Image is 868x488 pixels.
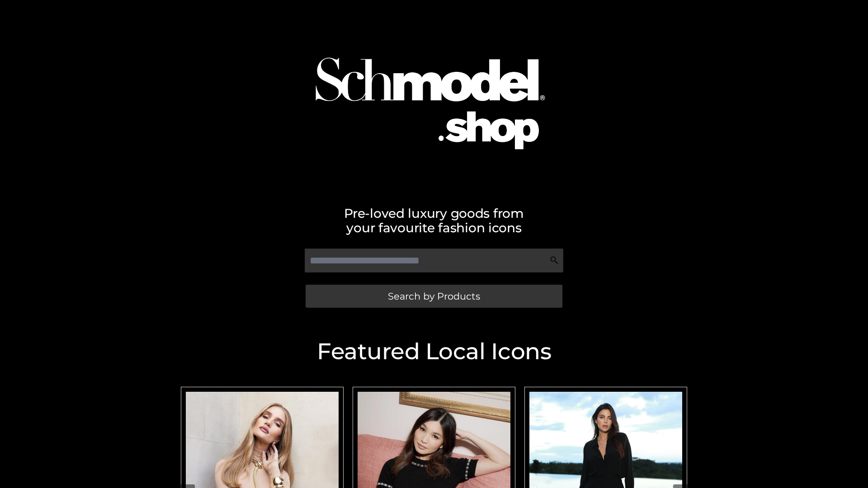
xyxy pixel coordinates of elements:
img: Search Icon [550,256,559,265]
h2: Featured Local Icons​ [176,340,692,363]
span: Search by Products [388,291,480,301]
a: Search by Products [306,285,562,308]
h2: Pre-loved luxury goods from your favourite fashion icons [176,206,692,235]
